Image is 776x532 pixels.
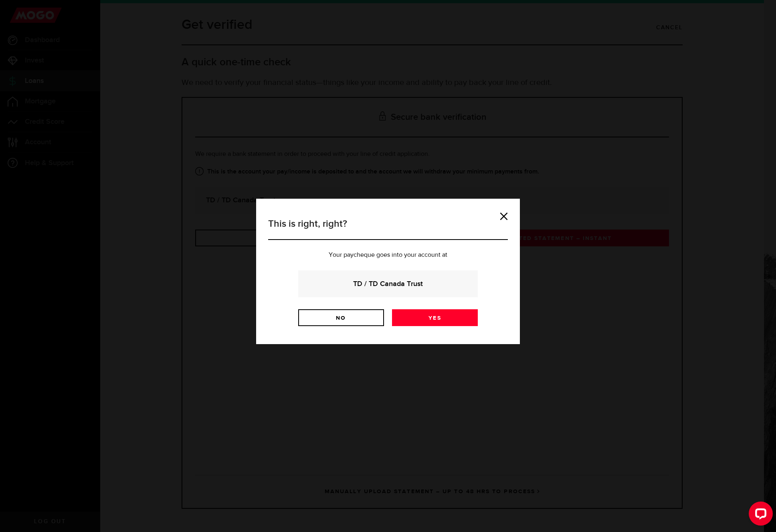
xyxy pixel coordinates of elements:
h3: This is right, right? [268,217,508,240]
p: Your paycheque goes into your account at [268,252,508,258]
strong: TD / TD Canada Trust [309,278,467,289]
a: No [298,309,384,326]
a: Yes [392,309,478,326]
iframe: LiveChat chat widget [742,498,776,532]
